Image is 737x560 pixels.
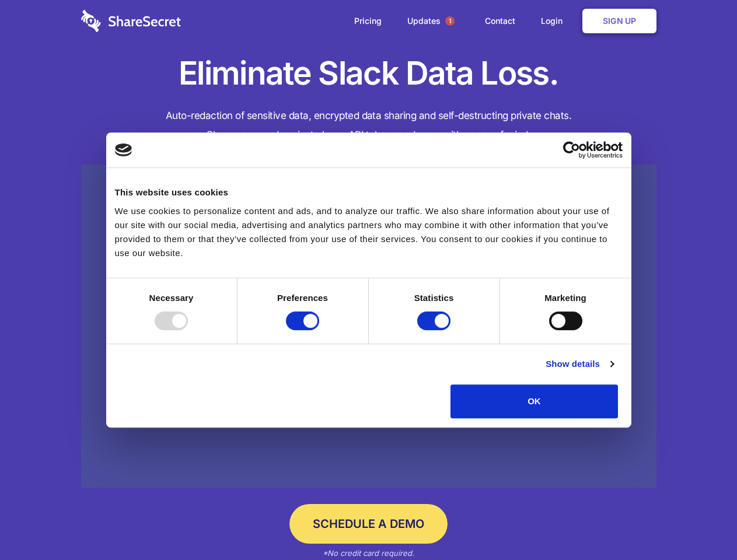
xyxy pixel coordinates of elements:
span: 1 [445,16,455,26]
a: Sign Up [582,9,656,33]
button: OK [450,384,618,418]
h1: Eliminate Slack Data Loss. [81,52,656,94]
strong: Marketing [544,293,586,303]
img: logo [115,143,132,156]
strong: Statistics [414,293,454,303]
a: Schedule a Demo [289,504,448,544]
strong: Preferences [277,293,328,303]
a: Show details [546,357,613,371]
a: Login [529,3,580,39]
div: This website uses cookies [115,185,623,199]
a: Usercentrics Cookiebot - opens in a new window [521,141,623,159]
img: logo-wordmark-white-trans-d4663122ce5f474addd5e946df7df03e33cb6a1c49d2221995e7729f52c070b2.svg [81,10,181,32]
em: *No credit card required. [323,548,414,558]
div: We use cookies to personalize content and ads, and to analyze our traffic. We also share informat... [115,204,623,260]
h4: Auto-redaction of sensitive data, encrypted data sharing and self-destructing private chats. Shar... [81,106,656,145]
strong: Necessary [149,293,194,303]
a: Pricing [343,3,393,39]
a: Contact [473,3,527,39]
a: Wistia video thumbnail [81,164,656,488]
